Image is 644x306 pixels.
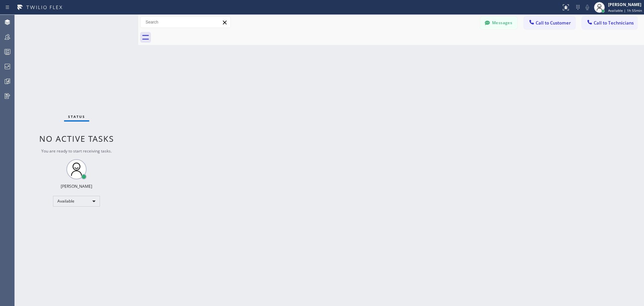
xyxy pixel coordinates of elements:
[41,148,112,154] span: You are ready to start receiving tasks.
[61,183,92,189] div: [PERSON_NAME]
[583,3,592,12] button: Mute
[524,16,575,29] button: Call to Customer
[141,17,230,28] input: Search
[39,133,114,144] span: No active tasks
[480,16,517,29] button: Messages
[582,16,637,29] button: Call to Technicians
[594,20,634,26] span: Call to Technicians
[608,8,642,13] span: Available | 1h 55min
[608,2,642,7] div: [PERSON_NAME]
[68,114,85,119] span: Status
[53,196,100,207] div: Available
[536,20,571,26] span: Call to Customer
